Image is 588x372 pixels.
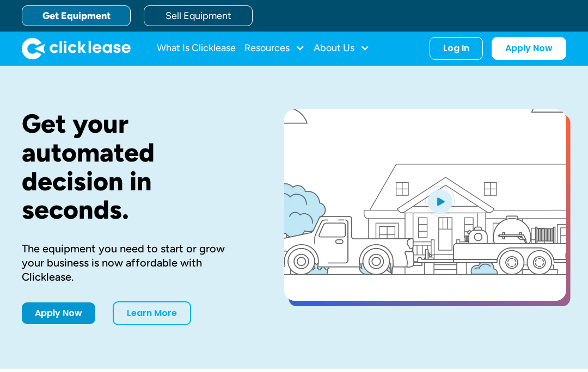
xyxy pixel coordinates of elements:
[284,109,566,301] a: open lightbox
[22,241,249,284] div: The equipment you need to start or grow your business is now affordable with Clicklease.
[244,38,305,59] div: Resources
[443,43,469,54] div: Log In
[22,38,131,59] a: home
[22,5,131,26] a: Get Equipment
[22,109,249,224] h1: Get your automated decision in seconds.
[425,186,455,216] img: Blue play button logo on a light blue circular background
[144,5,253,26] a: Sell Equipment
[492,37,566,60] a: Apply Now
[157,38,236,59] a: What Is Clicklease
[22,38,131,59] img: Clicklease logo
[113,301,191,325] a: Learn More
[22,302,95,324] a: Apply Now
[314,38,370,59] div: About Us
